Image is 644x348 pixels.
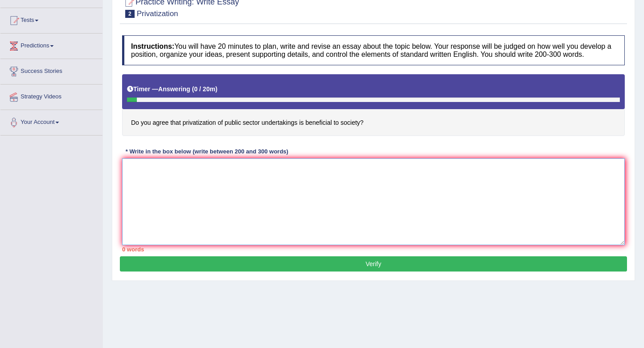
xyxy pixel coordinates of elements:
span: 2 [125,10,135,18]
b: Instructions: [131,42,174,50]
b: Answering [158,85,191,93]
a: Tests [0,8,102,30]
a: Your Account [0,110,102,132]
button: Verify [120,256,627,272]
div: * Write in the box below (write between 200 and 300 words) [122,147,292,156]
a: Predictions [0,34,102,56]
a: Strategy Videos [0,85,102,107]
b: ( [192,85,194,93]
h5: Timer — [127,86,217,93]
h4: You will have 20 minutes to plan, write and revise an essay about the topic below. Your response ... [122,35,625,65]
b: 0 / 20m [194,85,215,93]
small: Privatization [137,9,178,18]
div: 0 words [122,245,625,254]
a: Success Stories [0,59,102,81]
b: ) [215,85,217,93]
